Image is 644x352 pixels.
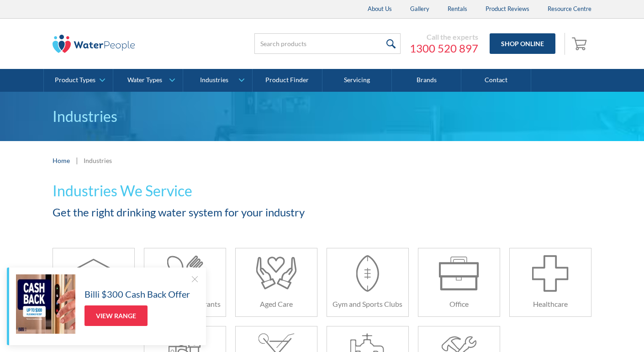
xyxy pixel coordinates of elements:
[183,69,252,92] a: Industries
[253,69,322,92] a: Product Finder
[55,76,95,84] div: Product Types
[53,204,409,221] h2: Get the right drinking water system for your industry
[570,33,591,55] a: Open empty cart
[418,248,500,317] a: Office
[53,180,409,202] h1: Industries We Service
[490,33,555,54] a: Shop Online
[322,69,392,92] a: Servicing
[16,274,75,334] img: Billi $300 Cash Back Offer
[410,32,478,42] div: Call the experts
[410,42,478,55] a: 1300 520 897
[200,76,228,84] div: Industries
[127,76,162,84] div: Water Types
[572,36,589,51] img: shopping cart
[44,69,113,92] a: Product Types
[53,248,135,317] a: Schools
[53,105,591,127] p: Industries
[84,156,112,165] div: Industries
[510,299,591,310] h6: Healthcare
[113,69,182,92] a: Water Types
[327,248,409,317] a: Gym and Sports Clubs
[254,33,401,54] input: Search products
[53,156,70,165] a: Home
[84,287,190,301] h5: Billi $300 Cash Back Offer
[53,35,135,53] img: The Water People
[327,299,408,310] h6: Gym and Sports Clubs
[509,248,591,317] a: Healthcare
[553,306,644,352] iframe: podium webchat widget bubble
[84,305,148,326] a: View Range
[418,299,500,310] h6: Office
[461,69,531,92] a: Contact
[236,299,317,310] h6: Aged Care
[144,248,226,317] a: Cafés and Restaurants
[235,248,317,317] a: Aged Care
[392,69,461,92] a: Brands
[74,155,79,166] div: |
